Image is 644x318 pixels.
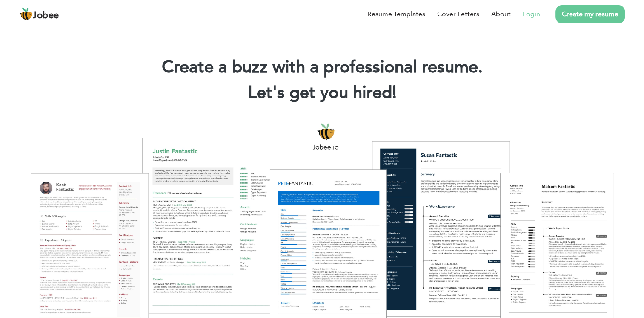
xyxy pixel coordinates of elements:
[555,5,625,23] a: Create my resume
[19,7,33,21] img: jobee.io
[19,7,59,21] a: Jobee
[289,81,397,104] span: get you hired!
[33,11,59,20] span: Jobee
[437,9,479,19] a: Cover Letters
[13,56,631,78] h1: Create a buzz with a professional resume.
[13,82,631,104] h2: Let's
[523,9,540,19] a: Login
[392,81,396,104] span: |
[491,9,511,19] a: About
[367,9,425,19] a: Resume Templates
